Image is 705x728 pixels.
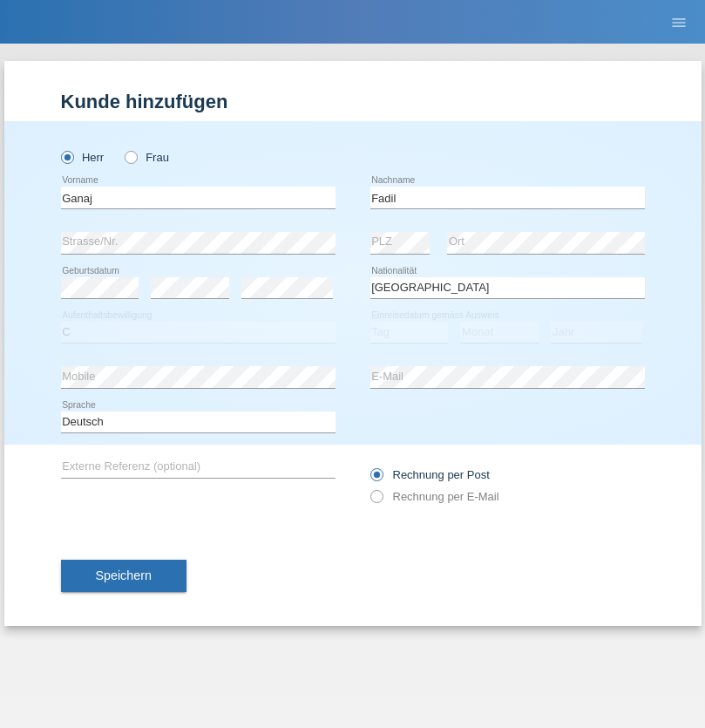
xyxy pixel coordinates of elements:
input: Rechnung per Post [370,468,382,490]
h1: Kunde hinzufügen [61,91,645,112]
a: menu [661,17,696,27]
span: Speichern [96,568,152,582]
input: Frau [125,151,136,162]
i: menu [670,14,688,31]
button: Speichern [61,560,186,593]
input: Herr [61,151,72,162]
input: Rechnung per E-Mail [370,490,382,512]
label: Rechnung per E-Mail [370,490,499,503]
label: Frau [125,151,169,164]
label: Herr [61,151,105,164]
label: Rechnung per Post [370,468,490,481]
